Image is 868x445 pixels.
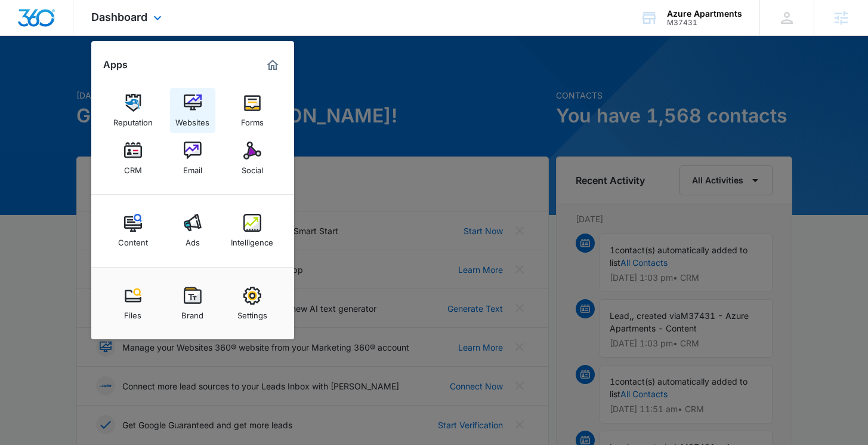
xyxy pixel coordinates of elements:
[237,305,267,320] div: Settings
[230,136,275,181] a: Social
[242,159,263,175] div: Social
[181,305,203,320] div: Brand
[230,88,275,133] a: Forms
[110,208,156,253] a: Content
[170,208,215,253] a: Ads
[170,281,215,326] a: Brand
[183,159,202,175] div: Email
[124,159,142,175] div: CRM
[230,208,275,253] a: Intelligence
[667,19,742,27] div: account id
[103,59,128,70] h2: Apps
[118,232,148,247] div: Content
[186,232,200,247] div: Ads
[241,112,264,127] div: Forms
[175,112,209,127] div: Websites
[230,281,275,326] a: Settings
[110,88,156,133] a: Reputation
[667,9,742,19] div: account name
[110,136,156,181] a: CRM
[124,305,141,320] div: Files
[263,56,282,75] a: Marketing 360® Dashboard
[113,112,153,127] div: Reputation
[170,88,215,133] a: Websites
[170,136,215,181] a: Email
[231,232,273,247] div: Intelligence
[110,281,156,326] a: Files
[91,11,147,23] span: Dashboard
